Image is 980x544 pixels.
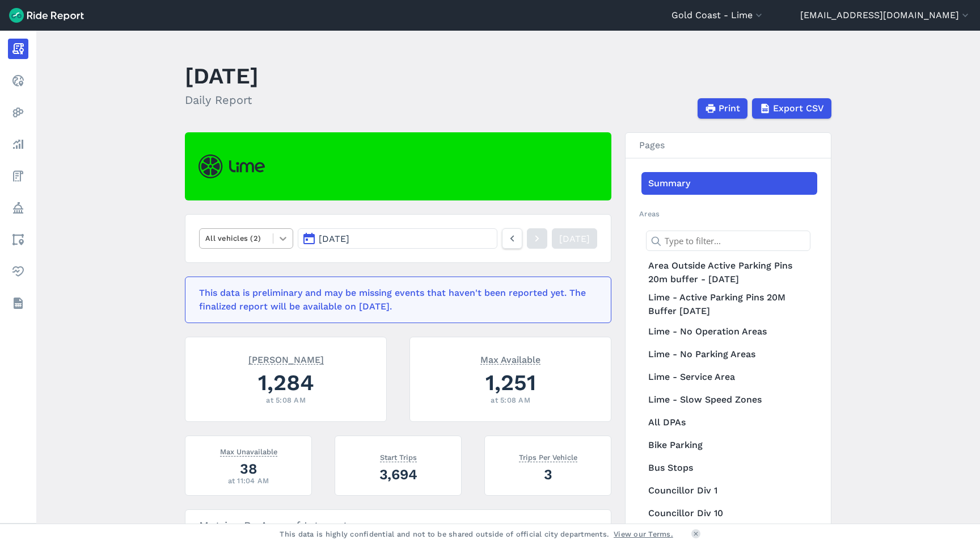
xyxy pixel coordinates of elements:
[552,228,597,249] a: [DATE]
[671,9,764,22] button: Gold Coast - Lime
[199,395,373,405] div: at 5:08 AM
[719,102,740,115] span: Print
[641,366,817,388] a: Lime - Service Area
[8,198,28,218] a: Policy
[8,102,28,123] a: Heatmaps
[641,457,817,479] a: Bus Stops
[641,288,817,320] a: Lime - Active Parking Pins 20M Buffer [DATE]
[380,451,417,462] span: Start Trips
[8,134,28,154] a: Analyze
[641,172,817,195] a: Summary
[298,228,497,249] button: [DATE]
[199,286,590,313] div: This data is preliminary and may be missing events that haven't been reported yet. The finalized ...
[641,388,817,411] a: Lime - Slow Speed Zones
[639,208,817,219] h2: Areas
[773,102,824,115] span: Export CSV
[185,510,611,542] h3: Metrics By Area of Interest
[641,479,817,502] a: Councillor Div 1
[641,257,817,288] a: Area Outside Active Parking Pins 20m buffer - [DATE]
[614,529,673,539] a: View our Terms.
[185,60,259,91] h1: [DATE]
[248,353,324,365] span: [PERSON_NAME]
[8,293,28,313] a: Datasets
[199,459,298,479] div: 38
[8,70,28,91] a: Realtime
[198,154,265,178] img: Lime
[185,91,259,108] h2: Daily Report
[220,445,277,457] span: Max Unavailable
[480,353,540,365] span: Max Available
[8,166,28,186] a: Fees
[349,465,447,484] div: 3,694
[698,98,747,119] button: Print
[519,451,577,462] span: Trips Per Vehicle
[641,320,817,343] a: Lime - No Operation Areas
[499,465,597,484] div: 3
[9,8,84,23] img: Ride Report
[424,367,597,398] div: 1,251
[641,343,817,366] a: Lime - No Parking Areas
[646,231,810,251] input: Type to filter...
[199,367,373,398] div: 1,284
[319,233,349,244] span: [DATE]
[424,395,597,405] div: at 5:08 AM
[199,475,298,486] div: at 11:04 AM
[8,229,28,250] a: Areas
[641,434,817,457] a: Bike Parking
[8,39,28,59] a: Report
[800,9,971,22] button: [EMAIL_ADDRESS][DOMAIN_NAME]
[641,502,817,525] a: Councillor Div 10
[641,411,817,434] a: All DPAs
[8,261,28,282] a: Health
[626,133,831,158] h3: Pages
[752,98,831,119] button: Export CSV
